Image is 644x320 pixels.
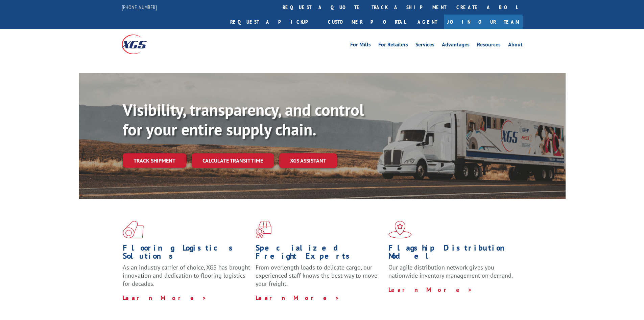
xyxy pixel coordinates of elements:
b: Visibility, transparency, and control for your entire supply chain. [123,99,364,140]
a: XGS ASSISTANT [279,153,337,168]
img: xgs-icon-flagship-distribution-model-red [388,221,412,238]
a: Learn More > [123,294,207,302]
a: Customer Portal [323,15,411,29]
a: Learn More > [256,294,340,302]
span: Our agile distribution network gives you nationwide inventory management on demand. [388,263,513,279]
a: Join Our Team [444,15,523,29]
a: Resources [477,42,501,49]
img: xgs-icon-focused-on-flooring-red [256,221,271,238]
a: Request a pickup [225,15,323,29]
a: Track shipment [123,153,186,168]
h1: Specialized Freight Experts [256,244,383,263]
h1: Flooring Logistics Solutions [123,244,251,263]
img: xgs-icon-total-supply-chain-intelligence-red [123,221,144,238]
a: Agent [411,15,444,29]
a: About [508,42,523,49]
a: Advantages [442,42,470,49]
a: Services [415,42,434,49]
a: Learn More > [388,286,473,294]
a: [PHONE_NUMBER] [122,4,157,10]
h1: Flagship Distribution Model [388,244,516,263]
a: For Mills [350,42,371,49]
a: Calculate transit time [192,153,274,168]
span: As an industry carrier of choice, XGS has brought innovation and dedication to flooring logistics... [123,263,250,287]
p: From overlength loads to delicate cargo, our experienced staff knows the best way to move your fr... [256,263,383,294]
a: For Retailers [378,42,408,49]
